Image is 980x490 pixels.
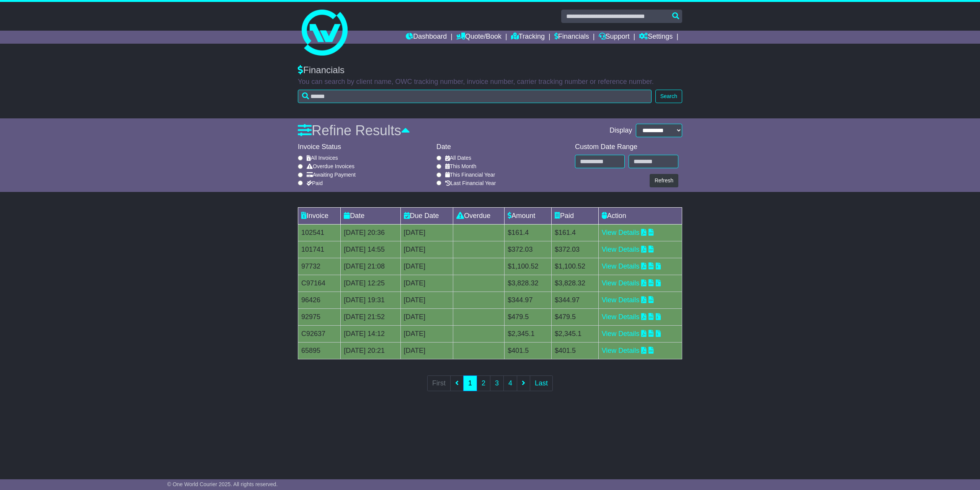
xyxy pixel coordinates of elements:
[298,275,341,292] td: C97164
[503,375,517,391] a: 4
[298,309,341,326] td: 92975
[551,225,598,241] td: $161.4
[298,123,410,138] a: Refine Results
[307,163,354,170] label: Overdue Invoices
[298,225,341,241] td: 102541
[505,292,552,309] td: $344.97
[167,481,278,487] span: © One World Courier 2025. All rights reserved.
[551,241,598,258] td: $372.03
[551,292,598,309] td: $344.97
[298,143,433,151] div: Invoice Status
[307,172,356,178] label: Awaiting Payment
[505,225,552,241] td: $161.4
[598,208,682,225] td: Action
[341,275,400,292] td: [DATE] 12:25
[551,208,598,225] td: Paid
[298,78,682,86] p: You can search by client name, OWC tracking number, invoice number, carrier tracking number or re...
[341,241,400,258] td: [DATE] 14:55
[307,155,338,161] label: All Invoices
[453,208,505,225] td: Overdue
[505,309,552,326] td: $479.5
[341,309,400,326] td: [DATE] 21:52
[463,375,477,391] a: 1
[341,208,400,225] td: Date
[551,258,598,275] td: $1,100.52
[505,326,552,343] td: $2,345.1
[445,163,476,170] label: This Month
[400,343,453,359] td: [DATE]
[307,180,323,187] label: Paid
[445,155,471,161] label: All Dates
[639,31,673,44] a: Settings
[445,180,496,187] label: Last Financial Year
[445,172,495,178] label: This Financial Year
[341,343,400,359] td: [DATE] 20:21
[400,208,453,225] td: Due Date
[602,246,640,253] a: View Details
[575,143,678,151] div: Custom Date Range
[400,309,453,326] td: [DATE]
[530,375,553,391] a: Last
[602,262,640,270] a: View Details
[602,229,640,236] a: View Details
[298,326,341,343] td: C92637
[341,225,400,241] td: [DATE] 20:36
[602,313,640,321] a: View Details
[298,65,682,76] div: Financials
[505,241,552,258] td: $372.03
[602,347,640,354] a: View Details
[406,31,447,44] a: Dashboard
[602,296,640,304] a: View Details
[551,309,598,326] td: $479.5
[298,258,341,275] td: 97732
[400,258,453,275] td: [DATE]
[341,326,400,343] td: [DATE] 14:12
[400,225,453,241] td: [DATE]
[400,326,453,343] td: [DATE]
[602,330,640,338] a: View Details
[490,375,504,391] a: 3
[554,31,589,44] a: Financials
[505,258,552,275] td: $1,100.52
[655,90,682,103] button: Search
[298,292,341,309] td: 96426
[505,275,552,292] td: $3,828.32
[650,174,678,187] button: Refresh
[505,208,552,225] td: Amount
[599,31,630,44] a: Support
[477,375,490,391] a: 2
[551,275,598,292] td: $3,828.32
[505,343,552,359] td: $401.5
[400,292,453,309] td: [DATE]
[436,143,571,151] div: Date
[511,31,545,44] a: Tracking
[551,343,598,359] td: $401.5
[341,292,400,309] td: [DATE] 19:31
[551,326,598,343] td: $2,345.1
[400,241,453,258] td: [DATE]
[298,208,341,225] td: Invoice
[298,241,341,258] td: 101741
[609,126,632,135] span: Display
[341,258,400,275] td: [DATE] 21:08
[602,279,640,287] a: View Details
[298,343,341,359] td: 65895
[400,275,453,292] td: [DATE]
[456,31,501,44] a: Quote/Book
